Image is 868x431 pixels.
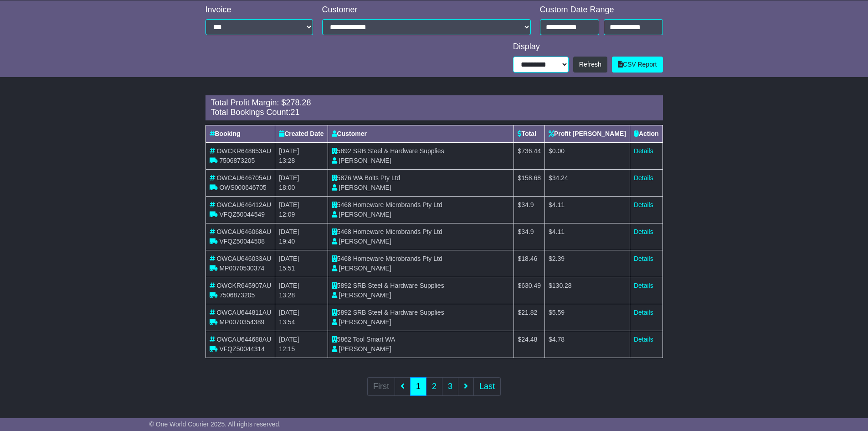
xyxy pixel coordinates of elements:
a: Details [634,336,653,343]
span: VFQZ50044549 [219,211,265,218]
span: 2.39 [552,255,565,262]
span: 18.46 [521,255,537,262]
td: $ [514,196,545,223]
td: $ [545,331,630,358]
span: VFQZ50044314 [219,345,265,353]
span: [DATE] [279,201,299,208]
span: 630.49 [521,282,541,289]
th: Booking [205,125,275,142]
span: 158.68 [521,174,541,182]
span: [PERSON_NAME] [339,265,391,272]
span: 5468 [337,228,351,235]
span: 5468 [337,255,351,262]
span: 4.11 [552,228,565,235]
span: 13:54 [279,318,295,326]
span: MP0070530374 [219,265,264,272]
span: OWS000646705 [219,184,267,191]
div: Customer [322,5,531,15]
td: $ [545,250,630,277]
span: 18:00 [279,184,295,191]
td: $ [514,142,545,169]
span: 19:40 [279,238,295,245]
span: 7506873205 [219,291,255,299]
span: [PERSON_NAME] [339,318,391,326]
a: 2 [426,377,442,396]
th: Action [630,125,663,142]
span: 7506873205 [219,157,255,164]
span: VFQZ50044508 [219,238,265,245]
span: [DATE] [279,147,299,155]
span: © One World Courier 2025. All rights reserved. [149,421,281,428]
a: 1 [410,377,426,396]
span: 5892 [337,282,351,289]
span: OWCAU644688AU [216,336,271,343]
span: 736.44 [521,147,541,155]
span: [PERSON_NAME] [339,238,391,245]
span: [DATE] [279,309,299,316]
span: 4.78 [552,336,565,343]
span: WA Bolts Pty Ltd [353,174,401,182]
span: [PERSON_NAME] [339,184,391,191]
a: Details [634,282,653,289]
span: [DATE] [279,282,299,289]
td: $ [514,304,545,331]
td: $ [545,223,630,250]
button: Refresh [573,57,607,73]
span: 13:28 [279,157,295,164]
td: $ [545,142,630,169]
span: [PERSON_NAME] [339,157,391,164]
span: Homeware Microbrands Pty Ltd [353,255,442,262]
span: SRB Steel & Hardware Supplies [353,147,444,155]
span: 34.9 [521,228,534,235]
span: 15:51 [279,265,295,272]
span: SRB Steel & Hardware Supplies [353,282,444,289]
td: $ [514,331,545,358]
span: 34.24 [552,174,568,182]
span: 34.9 [521,201,534,208]
span: Homeware Microbrands Pty Ltd [353,201,442,208]
td: $ [545,304,630,331]
a: Details [634,228,653,235]
div: Custom Date Range [540,5,663,15]
span: OWCKR648653AU [216,147,271,155]
span: 0.00 [552,147,565,155]
span: 5876 [337,174,351,182]
td: $ [545,169,630,196]
div: Total Profit Margin: $ [211,98,657,108]
span: 21.82 [521,309,537,316]
th: Profit [PERSON_NAME] [545,125,630,142]
span: [PERSON_NAME] [339,345,391,353]
span: 130.28 [552,282,572,289]
a: 3 [442,377,458,396]
span: 5468 [337,201,351,208]
span: OWCAU646705AU [216,174,271,182]
span: 21 [291,108,300,117]
td: $ [514,223,545,250]
span: 5862 [337,336,351,343]
div: Total Bookings Count: [211,108,657,118]
span: OWCKR645907AU [216,282,271,289]
span: Tool Smart WA [353,336,395,343]
a: Details [634,201,653,208]
td: $ [514,277,545,304]
a: CSV Report [612,57,663,73]
span: [DATE] [279,228,299,235]
a: Last [473,377,501,396]
td: $ [545,277,630,304]
span: 278.28 [286,98,311,107]
td: $ [545,196,630,223]
th: Total [514,125,545,142]
span: OWCAU646033AU [216,255,271,262]
span: [DATE] [279,336,299,343]
span: 5892 [337,147,351,155]
span: 5.59 [552,309,565,316]
th: Customer [328,125,514,142]
th: Created Date [275,125,328,142]
span: [DATE] [279,255,299,262]
span: [PERSON_NAME] [339,211,391,218]
td: $ [514,169,545,196]
span: OWCAU644811AU [216,309,271,316]
a: Details [634,147,653,155]
span: 12:15 [279,345,295,353]
span: SRB Steel & Hardware Supplies [353,309,444,316]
